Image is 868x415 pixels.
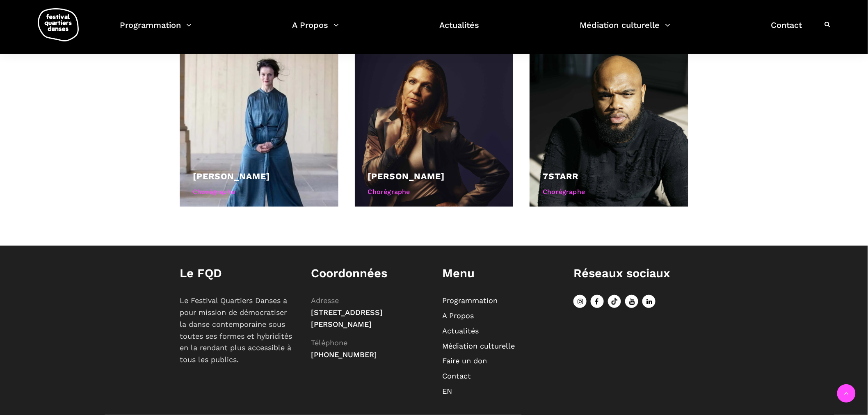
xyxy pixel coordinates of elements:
div: Chorégraphe [543,187,675,197]
span: Téléphone [311,338,347,347]
a: Médiation culturelle [580,18,671,42]
a: [PERSON_NAME] [193,171,270,181]
img: logo-fqd-med [38,8,79,41]
div: Chorégraphe [368,187,500,197]
h1: Coordonnées [311,266,426,280]
a: [PERSON_NAME] [368,171,445,181]
div: Chorégraphe [193,187,325,197]
a: EN [442,387,452,395]
a: Médiation culturelle [442,342,515,350]
a: Actualités [442,326,479,335]
span: Adresse [311,296,339,305]
a: 7starr [543,171,578,181]
a: Actualités [440,18,480,42]
a: Contact [771,18,802,42]
a: Contact [442,372,471,380]
a: Programmation [442,296,498,305]
h1: Réseaux sociaux [573,266,688,280]
h1: Menu [442,266,557,280]
p: Le Festival Quartiers Danses a pour mission de démocratiser la danse contemporaine sous toutes se... [180,295,295,366]
a: Faire un don [442,356,487,365]
span: [STREET_ADDRESS][PERSON_NAME] [311,308,383,328]
a: A Propos [442,311,474,320]
a: Programmation [120,18,192,42]
a: A Propos [292,18,339,42]
h1: Le FQD [180,266,295,280]
span: [PHONE_NUMBER] [311,350,377,359]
